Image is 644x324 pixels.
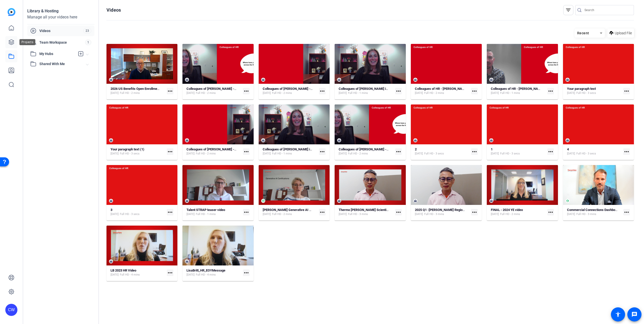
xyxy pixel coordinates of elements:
div: Manage all your videos here [27,14,94,20]
img: blue-gradient.svg [8,8,15,16]
mat-icon: more_horiz [623,88,630,94]
span: Recent [577,31,589,35]
mat-icon: more_horiz [167,209,173,215]
span: Upload File [615,31,632,36]
span: Full HD - 2 mins [196,91,216,95]
mat-icon: filter_list [565,7,571,13]
mat-icon: more_horiz [395,88,402,94]
a: Colleagues of [PERSON_NAME] - Full pref option A - new template[DATE]Full HD - 2 mins [263,87,317,95]
mat-icon: message [631,311,637,317]
strong: 1 [491,147,493,151]
span: Full HD - 1 mins [196,212,216,216]
span: Full HD - 2 mins [272,91,292,95]
span: Full HD - 3 secs [424,152,444,156]
a: LB 2023 HR Video[DATE]Full HD - 4 mins [111,268,165,277]
mat-icon: more_horiz [243,209,250,215]
strong: Colleagues of [PERSON_NAME] intro, journey, oneteam [263,147,342,151]
span: [DATE] [415,152,423,156]
span: [DATE] [491,91,499,95]
span: [DATE] [263,152,271,156]
mat-icon: more_horiz [167,269,173,276]
span: [DATE] [186,152,195,156]
mat-icon: accessibility [615,311,621,317]
div: Projects [19,39,35,45]
strong: Commercial Connections Dashboard Launch [567,208,631,212]
a: Your paragraph text (1)[DATE]Full HD - 3 secs [111,147,165,156]
span: [DATE] [567,152,575,156]
strong: 3 [111,208,112,212]
strong: Thermo [PERSON_NAME] Scientific - Music Option Simple (44826) [339,208,435,212]
span: Full HD - 1 mins [272,152,292,156]
span: My Hubs [39,51,75,57]
span: [DATE] [186,273,195,277]
span: Full HD - 3 secs [576,91,596,95]
span: 1 [85,40,91,45]
strong: Colleagues of [PERSON_NAME] intro, journey, oneteam - new template [339,87,440,91]
span: Full HD - 3 secs [576,152,596,156]
mat-icon: more_horiz [547,88,554,94]
a: Colleagues of [PERSON_NAME] - Full pref option B - new template[DATE]Full HD - 2 mins [186,87,241,95]
a: Colleagues of [PERSON_NAME] - Full pref option B[DATE]Full HD - 2 mins [339,147,393,156]
div: CW [5,304,17,316]
mat-icon: more_horiz [319,209,326,215]
span: [DATE] [567,212,575,216]
a: Thermo [PERSON_NAME] Scientific - Music Option Simple (44826)[DATE]Full HD - 3 mins [339,208,393,216]
span: Full HD - 2 mins [120,91,140,95]
strong: Your paragraph text [567,87,596,91]
mat-icon: more_horiz [471,148,478,155]
a: Your paragraph text[DATE]Full HD - 3 secs [567,87,621,95]
mat-icon: more_horiz [547,148,554,155]
strong: Your paragraph text (1) [111,147,144,151]
a: Colleagues of [PERSON_NAME] intro, journey, oneteam - new template[DATE]Full HD - 1 mins [339,87,393,95]
strong: Colleagues of [PERSON_NAME] - Full pref option B [339,147,411,151]
mat-icon: more_horiz [243,148,250,155]
mat-icon: more_horiz [395,209,402,215]
span: [DATE] [186,212,195,216]
strong: 2026 US Benefits Open Enrollment - HR preview [111,87,179,91]
a: 1[DATE]Full HD - 3 secs [491,147,545,156]
a: LisaBritt_HR_EOYMessage[DATE]Full HD - 4 mins [186,268,241,277]
span: Full HD - 3 mins [348,212,368,216]
mat-icon: more_horiz [395,148,402,155]
span: Shared With Me [39,61,86,67]
input: Search [584,7,630,13]
span: Full HD - 2 mins [348,152,368,156]
div: Library & Hosting [27,8,94,14]
a: 2026 US Benefits Open Enrollment - HR preview[DATE]Full HD - 2 mins [111,87,165,95]
span: Full HD - 3 secs [120,152,140,156]
a: Commercial Connections Dashboard Launch[DATE]Full HD - 3 mins [567,208,621,216]
span: Full HD - 3 mins [576,212,596,216]
span: [DATE] [339,91,347,95]
strong: Colleagues of [PERSON_NAME] - Full pref option A - new template [263,87,358,91]
a: Talent STRAP teaser video[DATE]Full HD - 1 mins [186,208,241,216]
span: [DATE] [263,212,271,216]
span: [DATE] [567,91,575,95]
a: 4[DATE]Full HD - 3 secs [567,147,621,156]
h1: Videos [106,7,121,13]
span: 23 [83,28,91,34]
a: 2[DATE]Full HD - 3 secs [415,147,469,156]
strong: FINAL - 2024 YE video [491,208,523,212]
strong: Colleagues of [PERSON_NAME] - Full pref option A [186,147,259,151]
mat-expansion-panel-header: Shared With Me [27,59,94,69]
span: [DATE] [415,91,423,95]
span: [DATE] [339,212,347,216]
span: [DATE] [111,152,119,156]
strong: 4 [567,147,569,151]
a: 3[DATE]Full HD - 3 secs [111,208,165,216]
span: Full HD - 1 mins [500,91,520,95]
a: Colleagues of HR - [PERSON_NAME]- full[DATE]Full HD - 1 mins [491,87,545,95]
a: Colleagues of [PERSON_NAME] intro, journey, oneteam[DATE]Full HD - 1 mins [263,147,317,156]
mat-icon: more_horiz [167,148,173,155]
a: Colleagues of [PERSON_NAME] - Full pref option A[DATE]Full HD - 2 mins [186,147,241,156]
mat-icon: more_horiz [623,148,630,155]
span: [DATE] [263,91,271,95]
mat-icon: more_horiz [243,269,250,276]
span: [DATE] [111,91,119,95]
strong: 2025 Q1 -[PERSON_NAME] Regional Council Polished Cut [415,208,497,212]
mat-icon: more_horiz [243,88,250,94]
strong: LB 2023 HR Video [111,268,136,272]
strong: Colleagues of [PERSON_NAME] - Full pref option B - new template [186,87,281,91]
span: Full HD - 1 mins [348,91,368,95]
a: 2025 Q1 -[PERSON_NAME] Regional Council Polished Cut[DATE]Full HD - 3 mins [415,208,469,216]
